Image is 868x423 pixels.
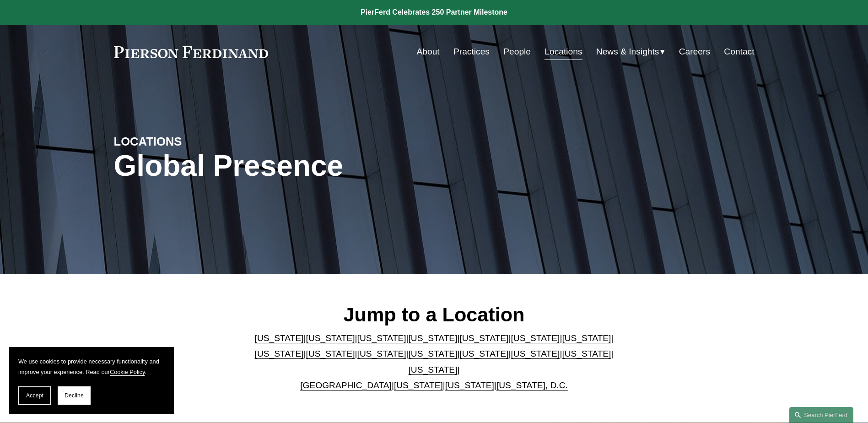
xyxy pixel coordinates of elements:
[596,44,659,60] span: News & Insights
[453,43,490,60] a: Practices
[357,333,406,343] a: [US_STATE]
[562,349,611,358] a: [US_STATE]
[357,349,406,358] a: [US_STATE]
[545,43,582,60] a: Locations
[679,43,710,60] a: Careers
[394,380,443,390] a: [US_STATE]
[300,380,392,390] a: [GEOGRAPHIC_DATA]
[58,386,91,405] button: Decline
[789,407,853,423] a: Search this site
[503,43,531,60] a: People
[511,333,560,343] a: [US_STATE]
[306,349,355,358] a: [US_STATE]
[306,333,355,343] a: [US_STATE]
[409,333,458,343] a: [US_STATE]
[445,380,494,390] a: [US_STATE]
[255,333,304,343] a: [US_STATE]
[114,149,541,183] h1: Global Presence
[409,365,458,374] a: [US_STATE]
[417,43,440,60] a: About
[255,349,304,358] a: [US_STATE]
[18,386,51,405] button: Accept
[596,43,665,60] a: folder dropdown
[562,333,611,343] a: [US_STATE]
[65,392,84,399] span: Decline
[511,349,560,358] a: [US_STATE]
[496,380,568,390] a: [US_STATE], D.C.
[459,349,508,358] a: [US_STATE]
[247,331,621,394] p: | | | | | | | | | | | | | | | | | |
[409,349,458,358] a: [US_STATE]
[110,369,145,375] a: Cookie Policy
[18,356,165,377] p: We use cookies to provide necessary functionality and improve your experience. Read our .
[724,43,754,60] a: Contact
[459,333,508,343] a: [US_STATE]
[114,134,274,149] h4: LOCATIONS
[26,392,43,399] span: Accept
[9,347,174,414] section: Cookie banner
[247,303,621,326] h2: Jump to a Location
